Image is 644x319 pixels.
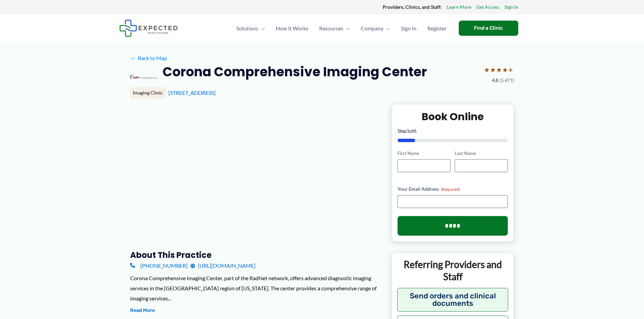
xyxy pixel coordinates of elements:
a: ←Back to Map [130,53,167,63]
span: 1 [407,128,409,134]
a: Learn More [447,3,471,11]
a: How It Works [270,17,314,40]
span: How It Works [276,17,308,40]
span: Register [427,17,447,40]
p: Referring Providers and Staff [397,258,508,283]
a: [PHONE_NUMBER] [130,261,188,271]
span: Resources [319,17,343,40]
span: Company [361,17,383,40]
label: Last Name [455,150,508,157]
p: Step of [398,129,508,133]
span: Menu Toggle [343,17,350,40]
a: SolutionsMenu Toggle [231,17,270,40]
a: ResourcesMenu Toggle [314,17,355,40]
a: Sign In [504,3,518,11]
span: ★ [496,63,502,76]
h3: About this practice [130,250,381,260]
a: [STREET_ADDRESS] [168,89,216,96]
span: (Required) [441,187,460,192]
span: ← [130,55,137,61]
span: Solutions [236,17,258,40]
h2: Corona Comprehensive Imaging Center [163,63,427,80]
img: Expected Healthcare Logo - side, dark font, small [119,20,178,37]
span: 6 [414,128,416,134]
span: ★ [502,63,508,76]
span: ★ [490,63,496,76]
nav: Primary Site Navigation [231,17,452,40]
label: First Name [398,150,451,157]
a: Find a Clinic [459,21,518,36]
span: Menu Toggle [258,17,265,40]
label: Your Email Address [398,186,508,192]
span: Menu Toggle [383,17,390,40]
a: Register [422,17,452,40]
button: Read More [130,307,155,315]
span: (5,471) [500,76,514,85]
span: ★ [508,63,514,76]
div: Imaging Clinic [130,87,166,99]
span: Sign In [401,17,416,40]
strong: Providers, Clinics, and Staff: [383,4,442,10]
a: [URL][DOMAIN_NAME] [190,261,256,271]
span: ★ [484,63,490,76]
button: Send orders and clinical documents [397,288,508,312]
div: Corona Comprehensive Imaging Center, part of the RadNet network, offers advanced diagnostic imagi... [130,273,381,303]
a: Sign In [396,17,422,40]
a: Get Access [476,3,499,11]
span: 4.8 [492,76,498,85]
a: CompanyMenu Toggle [355,17,396,40]
h2: Book Online [398,110,508,123]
